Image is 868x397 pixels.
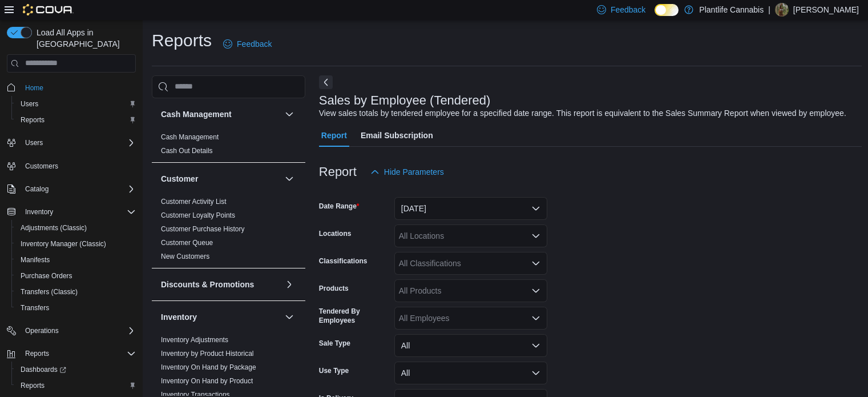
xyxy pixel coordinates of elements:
button: Users [21,136,47,150]
span: Home [21,81,136,95]
span: Reports [16,379,136,392]
button: Purchase Orders [11,268,140,284]
a: Dashboards [11,362,140,378]
span: Catalog [25,185,49,194]
span: Inventory [21,205,136,219]
h3: Customer [161,173,198,185]
button: Customers [2,158,140,174]
button: Inventory [21,205,58,219]
span: Inventory On Hand by Product [161,376,253,386]
span: Customers [21,159,136,173]
button: Reports [11,112,140,128]
p: [PERSON_NAME] [793,3,859,17]
h3: Cash Management [161,109,232,120]
label: Use Type [319,366,349,375]
label: Tendered By Employees [319,307,390,325]
button: Next [319,75,333,89]
a: Customer Purchase History [161,225,245,233]
span: Reports [16,113,136,127]
h3: Report [319,165,357,179]
a: Manifests [16,253,54,267]
p: | [768,3,770,17]
a: Reports [16,379,49,392]
a: Users [16,97,43,111]
span: Dashboards [21,365,66,374]
h3: Discounts & Promotions [161,279,254,290]
a: Home [21,81,48,95]
button: Operations [2,323,140,339]
img: Cova [23,4,74,15]
a: Adjustments (Classic) [16,221,91,235]
a: Reports [16,113,49,127]
button: Inventory Manager (Classic) [11,236,140,252]
span: Users [25,138,43,147]
span: Users [16,97,136,111]
button: Inventory [282,310,296,324]
span: Inventory On Hand by Package [161,363,256,372]
a: Cash Management [161,133,219,141]
button: [DATE] [394,197,547,220]
span: Transfers (Classic) [21,287,78,296]
span: Customer Queue [161,238,213,247]
div: View sales totals by tendered employee for a specified date range. This report is equivalent to t... [319,107,846,119]
button: Inventory [2,204,140,220]
button: Users [11,96,140,112]
h1: Reports [152,29,212,52]
span: Customers [25,162,58,171]
label: Date Range [319,202,360,211]
span: Purchase Orders [16,269,136,283]
span: Users [21,136,136,150]
a: Purchase Orders [16,269,77,283]
button: Users [2,135,140,151]
span: Load All Apps in [GEOGRAPHIC_DATA] [32,27,136,50]
button: Discounts & Promotions [282,278,296,291]
span: Operations [25,326,59,335]
label: Classifications [319,256,368,266]
span: Feedback [611,4,645,15]
span: Cash Management [161,133,219,142]
span: Reports [21,347,136,360]
label: Sale Type [319,339,350,348]
button: All [394,334,547,357]
input: Dark Mode [655,4,679,16]
span: Reports [21,115,45,125]
span: Customer Purchase History [161,224,245,234]
span: Home [25,83,43,93]
span: Transfers (Classic) [16,285,136,299]
span: Users [21,99,38,109]
h3: Sales by Employee (Tendered) [319,94,491,107]
p: Plantlife Cannabis [699,3,764,17]
button: Customer [282,172,296,186]
span: Reports [25,349,49,358]
div: Customer [152,195,305,268]
span: Adjustments (Classic) [21,223,87,232]
span: Manifests [21,255,50,264]
button: Open list of options [531,259,540,268]
span: Inventory Adjustments [161,335,228,344]
span: Purchase Orders [21,271,72,280]
button: Open list of options [531,314,540,323]
button: All [394,362,547,384]
a: Customers [21,159,63,173]
button: Adjustments (Classic) [11,220,140,236]
span: Transfers [16,301,136,315]
button: Home [2,79,140,96]
button: Catalog [21,182,53,196]
span: Inventory by Product Historical [161,349,254,358]
a: Dashboards [16,363,71,376]
a: New Customers [161,252,209,260]
span: Manifests [16,253,136,267]
button: Open list of options [531,231,540,240]
button: Catalog [2,181,140,197]
a: Inventory Adjustments [161,336,228,344]
div: Kearan Fenton [775,3,789,17]
span: Email Subscription [361,124,433,147]
span: Inventory Manager (Classic) [21,239,106,248]
a: Inventory Manager (Classic) [16,237,111,251]
a: Transfers (Classic) [16,285,82,299]
button: Transfers (Classic) [11,284,140,300]
button: Discounts & Promotions [161,279,280,290]
a: Customer Queue [161,239,213,247]
span: Feedback [237,38,272,50]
